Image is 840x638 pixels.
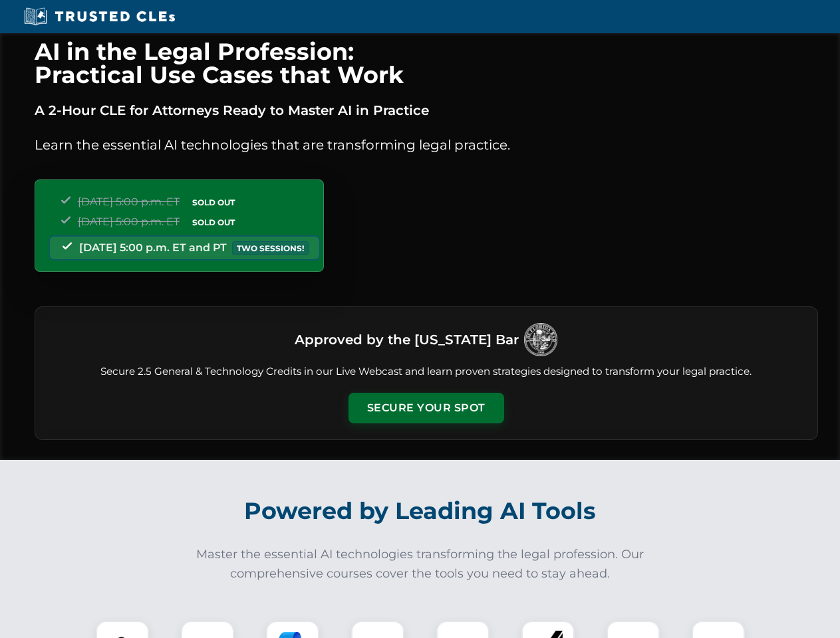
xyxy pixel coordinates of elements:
span: SOLD OUT [188,195,239,209]
span: [DATE] 5:00 p.m. ET [78,215,180,228]
h1: AI in the Legal Profession: Practical Use Cases that Work [35,40,818,86]
p: Master the essential AI technologies transforming the legal profession. Our comprehensive courses... [188,545,653,584]
p: A 2-Hour CLE for Attorneys Ready to Master AI in Practice [35,100,818,121]
h3: Approved by the [US_STATE] Bar [295,328,519,352]
span: [DATE] 5:00 p.m. ET [78,195,180,208]
p: Secure 2.5 General & Technology Credits in our Live Webcast and learn proven strategies designed ... [51,364,801,379]
span: SOLD OUT [188,215,239,229]
button: Secure Your Spot [349,393,504,423]
img: Trusted CLEs [20,7,179,27]
h2: Powered by Leading AI Tools [52,488,789,534]
p: Learn the essential AI technologies that are transforming legal practice. [35,134,818,156]
img: Logo [524,323,557,356]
